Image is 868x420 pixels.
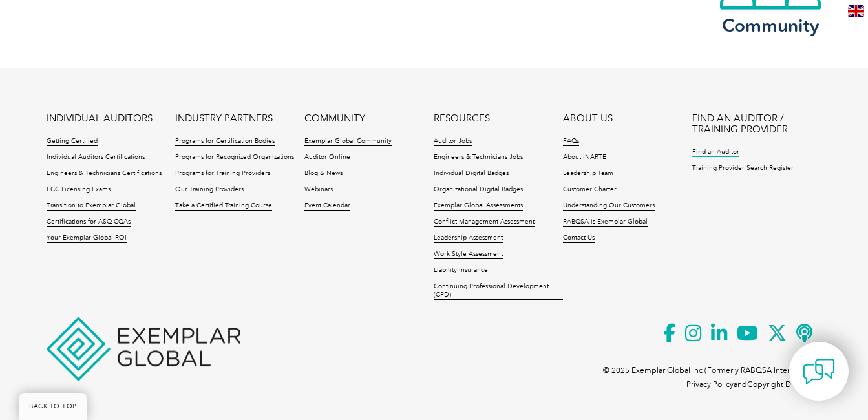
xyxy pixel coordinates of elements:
[747,380,822,389] a: Copyright Disclaimer
[563,137,579,146] a: FAQs
[434,282,563,300] a: Continuing Professional Development (CPD)
[603,363,822,377] p: © 2025 Exemplar Global Inc (Formerly RABQSA International).
[563,234,595,243] a: Contact Us
[686,377,822,392] p: and
[47,218,131,227] a: Certifications for ASQ CQAs
[175,113,273,124] a: INDUSTRY PARTNERS
[563,153,606,162] a: About iNARTE
[563,169,613,178] a: Leadership Team
[434,266,488,275] a: Liability Insurance
[434,250,503,259] a: Work Style Assessment
[434,218,535,227] a: Conflict Management Assessment
[175,153,294,162] a: Programs for Recognized Organizations
[47,153,145,162] a: Individual Auditors Certifications
[19,393,87,420] a: BACK TO TOP
[47,202,136,211] a: Transition to Exemplar Global
[304,185,333,194] a: Webinars
[563,113,613,124] a: ABOUT US
[304,137,392,146] a: Exemplar Global Community
[434,202,523,211] a: Exemplar Global Assessments
[304,153,350,162] a: Auditor Online
[434,234,503,243] a: Leadership Assessment
[563,202,655,211] a: Understanding Our Customers
[47,137,98,146] a: Getting Certified
[434,169,509,178] a: Individual Digital Badges
[434,137,472,146] a: Auditor Jobs
[848,5,864,17] img: en
[719,17,822,34] h3: Community
[47,234,127,243] a: Your Exemplar Global ROI
[47,113,153,124] a: INDIVIDUAL AUDITORS
[47,317,240,381] img: Exemplar Global
[175,202,272,211] a: Take a Certified Training Course
[563,185,617,194] a: Customer Charter
[304,169,343,178] a: Blog & News
[175,137,275,146] a: Programs for Certification Bodies
[686,380,734,389] a: Privacy Policy
[47,169,162,178] a: Engineers & Technicians Certifications
[803,355,835,388] img: contact-chat.png
[692,113,821,135] a: FIND AN AUDITOR / TRAINING PROVIDER
[175,185,244,194] a: Our Training Providers
[692,148,739,157] a: Find an Auditor
[434,185,523,194] a: Organizational Digital Badges
[692,164,794,173] a: Training Provider Search Register
[304,202,350,211] a: Event Calendar
[175,169,270,178] a: Programs for Training Providers
[563,218,648,227] a: RABQSA is Exemplar Global
[304,113,365,124] a: COMMUNITY
[434,113,490,124] a: RESOURCES
[434,153,523,162] a: Engineers & Technicians Jobs
[47,185,111,194] a: FCC Licensing Exams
